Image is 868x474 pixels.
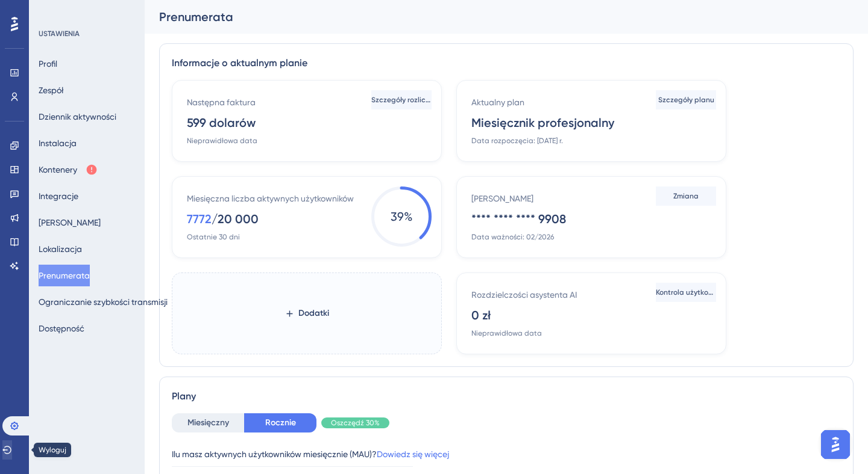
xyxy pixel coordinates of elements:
font: Ilu masz aktywnych użytkowników miesięcznie (MAU)? [172,449,377,459]
a: Dowiedz się więcej [377,449,449,459]
button: [PERSON_NAME] [39,212,101,233]
font: Nieprawidłowa data [187,137,257,145]
font: Miesięczny [187,417,229,428]
font: Lokalizacja [39,244,82,254]
font: % [404,209,413,224]
button: Miesięczny [172,413,244,432]
button: Lokalizacja [39,238,82,260]
font: Integracje [39,191,78,201]
font: Kontrola użytkowania [656,288,729,297]
font: Zmiana [673,192,699,200]
font: Plany [172,390,196,402]
font: Ostatnie 30 dni [187,233,240,241]
button: Szczegóły rozliczeń [371,90,432,109]
font: Następna faktura [187,97,256,107]
font: [PERSON_NAME] [39,218,101,227]
button: Zespół [39,79,63,101]
button: Rocznie [244,413,316,432]
font: Profil [39,59,57,69]
font: USTAWIENIA [39,29,80,38]
font: / [212,212,218,226]
font: Instalacja [39,138,77,148]
font: 20 000 [218,212,259,226]
font: Szczegóły rozliczeń [371,96,438,104]
font: Prenumerata [39,271,90,280]
font: Ograniczanie szybkości transmisji [39,297,168,307]
font: 39 [391,209,404,224]
font: Miesięcznik profesjonalny [471,115,614,130]
font: 599 dolarów [187,115,256,130]
button: Kontrola użytkowania [656,283,716,302]
button: Szczegóły planu [656,90,716,109]
button: Zmiana [656,186,716,206]
font: Informacje o aktualnym planie [172,57,307,69]
font: 0 zł [471,308,491,322]
font: Data rozpoczęcia: [DATE] r. [471,137,563,145]
button: Kontenery [39,159,98,180]
font: 7772 [187,212,212,226]
font: Zespół [39,85,63,95]
font: Nieprawidłowa data [471,329,542,337]
button: Profil [39,53,57,75]
button: Integracje [39,185,78,207]
button: Instalacja [39,132,77,154]
font: Szczegóły planu [658,96,714,104]
button: Prenumerata [39,265,90,286]
button: Dodatki [265,303,348,324]
font: Rocznie [265,417,296,428]
button: Dostępność [39,318,84,339]
button: Ograniczanie szybkości transmisji [39,291,168,313]
font: Rozdzielczości asystenta AI [471,290,577,300]
iframe: Asystent AI UserGuiding Launcher [817,426,854,463]
font: Dostępność [39,324,84,333]
font: Miesięczna liczba aktywnych użytkowników [187,194,354,203]
font: Aktualny plan [471,97,524,107]
font: [PERSON_NAME] [471,194,533,203]
font: Dziennik aktywności [39,112,116,122]
button: Dziennik aktywności [39,106,116,128]
font: Kontenery [39,165,77,174]
font: Prenumerata [159,10,233,24]
font: Dodatki [298,308,329,318]
font: Oszczędź 30% [331,419,380,427]
font: Data ważności: 02/2026 [471,233,554,241]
